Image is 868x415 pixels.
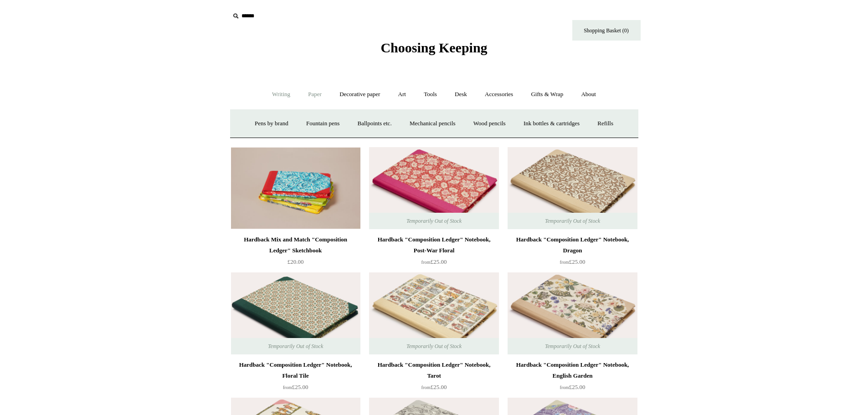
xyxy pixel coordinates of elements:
[369,272,498,354] a: Hardback "Composition Ledger" Notebook, Tarot Hardback "Composition Ledger" Notebook, Tarot Tempo...
[264,82,298,107] a: Writing
[369,359,498,397] a: Hardback "Composition Ledger" Notebook, Tarot from£25.00
[573,82,604,107] a: About
[401,112,464,136] a: Mechanical pencils
[560,385,569,390] span: from
[515,112,588,136] a: Ink bottles & cartridges
[298,112,348,136] a: Fountain pens
[300,82,330,107] a: Paper
[390,82,414,107] a: Art
[589,112,621,136] a: Refills
[523,82,571,107] a: Gifts & Wrap
[421,384,447,390] span: £25.00
[477,82,521,107] a: Accessories
[231,272,360,354] a: Hardback "Composition Ledger" Notebook, Floral Tile Hardback "Composition Ledger" Notebook, Flora...
[416,82,445,107] a: Tools
[349,112,400,136] a: Ballpoints etc.
[371,234,496,256] div: Hardback "Composition Ledger" Notebook, Post-War Floral
[560,260,569,265] span: from
[233,234,358,256] div: Hardback Mix and Match "Composition Ledger" Sketchbook
[508,272,637,354] a: Hardback "Composition Ledger" Notebook, English Garden Hardback "Composition Ledger" Notebook, En...
[508,234,637,272] a: Hardback "Composition Ledger" Notebook, Dragon from£25.00
[560,258,586,265] span: £25.00
[380,40,487,55] span: Choosing Keeping
[397,338,471,354] span: Temporarily Out of Stock
[369,234,498,272] a: Hardback "Composition Ledger" Notebook, Post-War Floral from£25.00
[231,359,360,397] a: Hardback "Composition Ledger" Notebook, Floral Tile from£25.00
[283,384,308,390] span: £25.00
[536,338,609,354] span: Temporarily Out of Stock
[283,385,292,390] span: from
[231,147,360,229] img: Hardback Mix and Match "Composition Ledger" Sketchbook
[508,147,637,229] a: Hardback "Composition Ledger" Notebook, Dragon Hardback "Composition Ledger" Notebook, Dragon Tem...
[369,272,498,354] img: Hardback "Composition Ledger" Notebook, Tarot
[447,82,475,107] a: Desk
[572,20,641,41] a: Shopping Basket (0)
[369,147,498,229] a: Hardback "Composition Ledger" Notebook, Post-War Floral Hardback "Composition Ledger" Notebook, P...
[508,359,637,397] a: Hardback "Composition Ledger" Notebook, English Garden from£25.00
[421,385,431,390] span: from
[380,47,487,54] a: Choosing Keeping
[508,272,637,354] img: Hardback "Composition Ledger" Notebook, English Garden
[369,147,498,229] img: Hardback "Composition Ledger" Notebook, Post-War Floral
[536,213,609,229] span: Temporarily Out of Stock
[371,359,496,381] div: Hardback "Composition Ledger" Notebook, Tarot
[397,213,471,229] span: Temporarily Out of Stock
[510,234,635,256] div: Hardback "Composition Ledger" Notebook, Dragon
[465,112,514,136] a: Wood pencils
[231,147,360,229] a: Hardback Mix and Match "Composition Ledger" Sketchbook Hardback Mix and Match "Composition Ledger...
[508,147,637,229] img: Hardback "Composition Ledger" Notebook, Dragon
[510,359,635,381] div: Hardback "Composition Ledger" Notebook, English Garden
[231,234,360,272] a: Hardback Mix and Match "Composition Ledger" Sketchbook £20.00
[421,258,447,265] span: £25.00
[421,260,431,265] span: from
[233,359,358,381] div: Hardback "Composition Ledger" Notebook, Floral Tile
[231,272,360,354] img: Hardback "Composition Ledger" Notebook, Floral Tile
[331,82,388,107] a: Decorative paper
[247,112,297,136] a: Pens by brand
[259,338,332,354] span: Temporarily Out of Stock
[560,384,586,390] span: £25.00
[288,258,304,265] span: £20.00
